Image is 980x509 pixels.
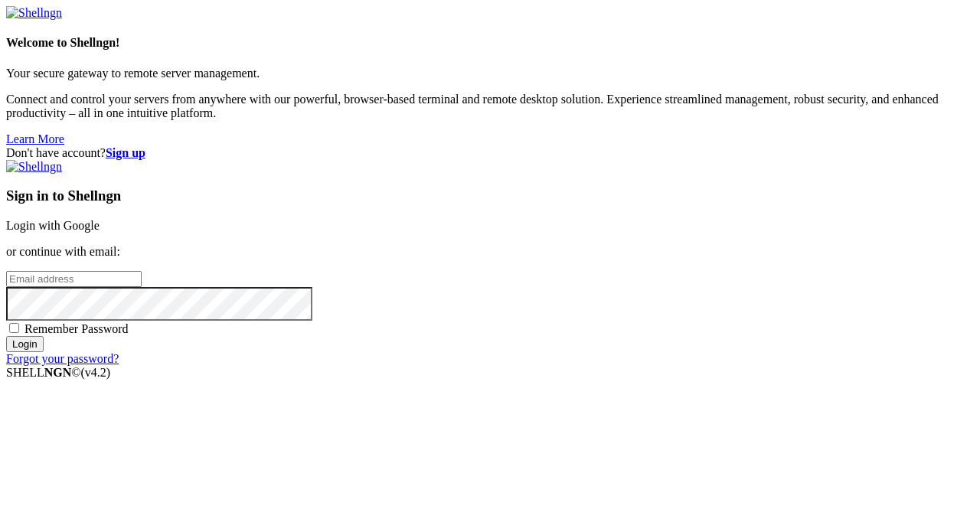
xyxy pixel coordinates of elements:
a: Sign up [106,146,145,159]
a: Learn More [6,132,64,145]
h3: Sign in to Shellngn [6,188,974,204]
span: SHELL © [6,366,110,379]
input: Login [6,336,44,352]
p: Your secure gateway to remote server management. [6,67,974,80]
img: Shellngn [6,6,62,20]
span: 4.2.0 [81,366,111,379]
input: Email address [6,271,142,287]
span: Remember Password [24,322,129,335]
h4: Welcome to Shellngn! [6,36,974,50]
b: NGN [44,366,72,379]
div: Don't have account? [6,146,974,160]
input: Remember Password [9,323,19,333]
p: or continue with email: [6,245,974,259]
p: Connect and control your servers from anywhere with our powerful, browser-based terminal and remo... [6,93,974,120]
a: Login with Google [6,219,100,232]
a: Forgot your password? [6,352,119,365]
img: Shellngn [6,160,62,174]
